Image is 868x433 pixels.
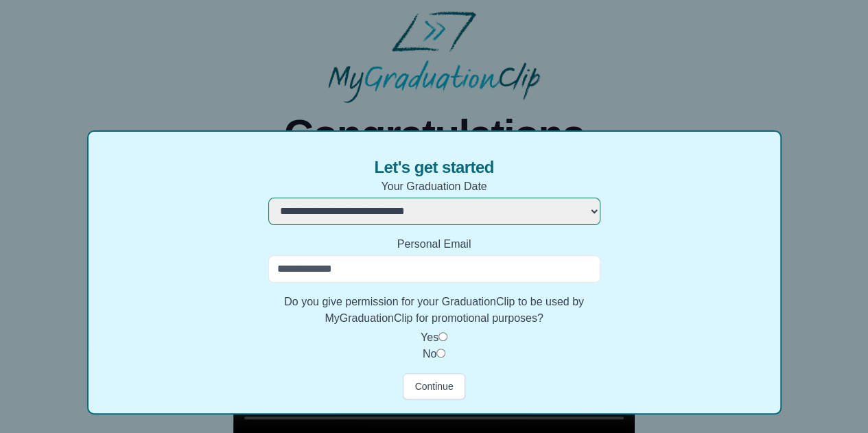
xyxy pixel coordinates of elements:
[423,348,436,360] label: No
[268,178,600,195] label: Your Graduation Date
[268,294,600,327] label: Do you give permission for your GraduationClip to be used by MyGraduationClip for promotional pur...
[374,156,493,178] span: Let's get started
[421,331,438,343] label: Yes
[403,373,465,399] button: Continue
[268,236,600,253] label: Personal Email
